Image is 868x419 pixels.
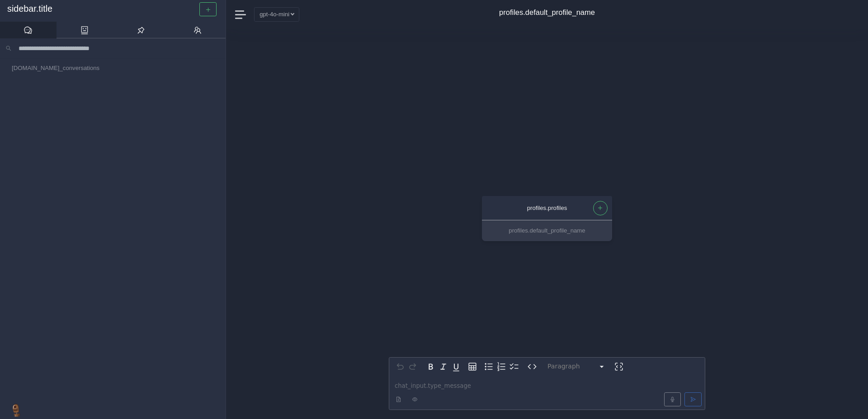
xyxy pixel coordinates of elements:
[495,360,508,373] button: Numbered list
[254,7,299,21] button: gpt-4o-mini
[482,360,520,373] div: toggle group
[7,4,218,14] a: sidebar.title
[508,360,520,373] button: Check list
[425,360,437,373] button: Bold
[544,360,609,373] button: Block type
[491,203,603,213] div: profiles.profiles
[15,42,220,55] input: Search conversations
[437,360,450,373] button: Italic
[450,360,462,373] button: Underline
[482,221,612,241] button: profiles.default_profile_name
[389,376,705,410] div: editable markdown
[482,360,495,373] button: Bulleted list
[499,8,595,17] h4: profiles.default_profile_name
[526,360,538,373] button: Inline code format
